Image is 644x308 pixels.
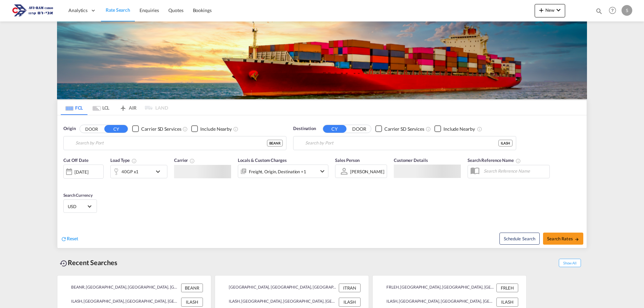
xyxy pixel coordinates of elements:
div: ILASH [181,298,203,306]
span: Rate Search [106,7,130,13]
span: Customer Details [394,158,428,163]
md-select: Sales Person: SARY HAVIV [350,167,385,176]
div: S [622,5,632,16]
md-icon: icon-chevron-down [318,167,326,175]
md-icon: Unchecked: Ignores neighbouring ports when fetching rates.Checked : Includes neighbouring ports w... [233,126,238,132]
span: Show All [559,259,581,267]
button: Note: By default Schedule search will only considerorigin ports, destination ports and cut off da... [499,233,540,245]
span: Destination [293,125,316,132]
div: 40GP x1icon-chevron-down [110,165,167,178]
div: ILASH, Ashdod, Israel, Levante, Middle East [223,298,337,306]
md-pagination-wrapper: Use the left and right arrow keys to navigate between tabs [61,100,168,115]
md-icon: icon-plus 400-fg [537,6,545,14]
div: icon-magnify [595,7,603,17]
span: Sales Person [335,158,360,163]
div: BEANR, Antwerp, Belgium, Western Europe, Europe [65,284,179,292]
div: FRLEH, Le Havre, France, Western Europe, Europe [381,284,495,292]
div: Origin DOOR CY Checkbox No InkUnchecked: Search for CY (Container Yard) services for all selected... [57,115,587,248]
md-icon: Unchecked: Search for CY (Container Yard) services for all selected carriers.Checked : Search for... [182,126,188,132]
div: BEANR [267,140,283,146]
div: [PERSON_NAME] [350,169,384,174]
div: ITRAN, Ravenna, Italy, Southern Europe, Europe [223,284,337,292]
md-input-container: Ashdod, ILASH [293,136,516,150]
md-icon: The selected Trucker/Carrierwill be displayed in the rate results If the rates are from another f... [190,158,195,164]
button: DOOR [80,125,103,133]
div: Include Nearby [443,126,475,132]
span: Enquiries [140,7,159,13]
button: Search Ratesicon-arrow-right [543,233,583,245]
div: icon-refreshReset [61,235,78,243]
span: Quotes [168,7,183,13]
span: Origin [63,125,75,132]
button: DOOR [347,125,371,133]
md-datepicker: Select [63,178,68,187]
input: Search by Port [305,138,498,148]
md-icon: icon-information-outline [131,158,137,164]
div: ILASH, Ashdod, Israel, Levante, Middle East [381,298,495,306]
div: Help [607,5,622,17]
div: [DATE] [63,165,104,179]
span: Carrier [174,158,195,163]
md-icon: Unchecked: Search for CY (Container Yard) services for all selected carriers.Checked : Search for... [426,126,431,132]
span: Cut Off Date [63,158,89,163]
div: ILASH, Ashdod, Israel, Levante, Middle East [65,298,179,306]
div: Recent Searches [57,255,120,270]
md-checkbox: Checkbox No Ink [191,125,232,132]
div: BEANR [181,284,203,292]
img: LCL+%26+FCL+BACKGROUND.png [57,21,587,99]
md-icon: Unchecked: Ignores neighbouring ports when fetching rates.Checked : Includes neighbouring ports w... [477,126,482,132]
button: CY [323,125,346,133]
input: Search by Port [75,138,267,148]
md-icon: icon-magnify [595,7,603,15]
md-checkbox: Checkbox No Ink [375,125,424,132]
md-tab-item: FCL [61,100,88,115]
span: Bookings [193,7,212,13]
div: ILASH [339,298,361,306]
span: Search Rates [547,236,579,241]
span: Search Reference Name [468,158,521,163]
span: Reset [67,236,78,241]
md-icon: icon-refresh [61,236,67,242]
md-input-container: Antwerp, BEANR [64,136,286,150]
div: ITRAN [339,284,361,292]
span: Locals & Custom Charges [238,158,287,163]
span: Load Type [110,158,137,163]
div: FRLEH [496,284,518,292]
md-icon: icon-chevron-down [554,6,562,14]
md-tab-item: LCL [88,100,114,115]
md-icon: icon-airplane [119,104,127,109]
md-icon: icon-arrow-right [575,237,579,242]
div: [DATE] [74,169,88,175]
md-tab-item: AIR [114,100,141,115]
span: Search Currency [63,193,93,198]
span: Analytics [68,7,88,14]
md-checkbox: Checkbox No Ink [434,125,475,132]
md-checkbox: Checkbox No Ink [132,125,181,132]
div: 40GP x1 [121,167,139,176]
span: USD [68,203,87,209]
button: icon-plus 400-fgNewicon-chevron-down [535,4,565,17]
md-icon: icon-chevron-down [154,168,165,176]
input: Search Reference Name [480,166,549,176]
div: Freight Origin Destination Factory Stuffingicon-chevron-down [238,165,328,178]
button: CY [104,125,128,133]
div: Carrier SD Services [141,126,181,132]
div: ILASH [496,298,518,306]
span: New [537,7,562,13]
div: ILASH [498,140,513,146]
md-select: Select Currency: $ USDUnited States Dollar [67,201,93,211]
md-icon: icon-backup-restore [60,259,68,267]
div: Carrier SD Services [384,126,424,132]
span: Help [607,5,618,16]
div: Freight Origin Destination Factory Stuffing [249,167,306,176]
img: 166978e0a5f911edb4280f3c7a976193.png [10,3,55,18]
md-icon: Your search will be saved by the below given name [516,158,521,164]
div: Include Nearby [200,126,232,132]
